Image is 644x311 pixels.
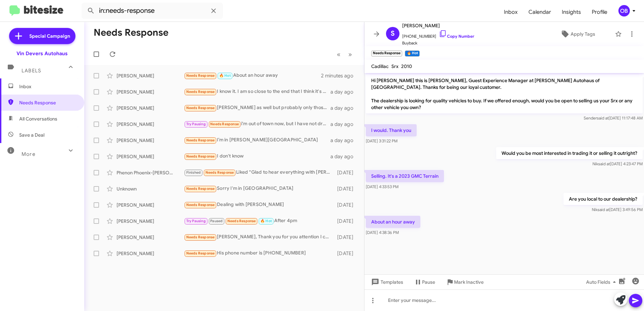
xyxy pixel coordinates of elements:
[210,122,239,126] span: Needs Response
[117,169,184,176] div: Phenon Phoenix-[PERSON_NAME]
[117,202,184,208] div: [PERSON_NAME]
[592,207,643,212] span: Nik [DATE] 3:49:56 PM
[184,88,330,96] div: I know it. I am so close to the end that I think it's probably best to stay put. I work from home...
[584,115,643,120] span: Sender [DATE] 11:17:48 AM
[344,47,356,61] button: Next
[184,217,334,225] div: After 4pm
[210,219,223,223] span: Paused
[409,276,441,288] button: Pause
[613,5,637,16] button: OB
[9,28,75,44] a: Special Campaign
[117,153,184,160] div: [PERSON_NAME]
[184,104,330,112] div: [PERSON_NAME] as well but probably only those two. The reliability in anything else for me is que...
[366,124,417,136] p: I would. Thank you
[19,115,57,122] span: All Conversations
[19,83,76,90] span: Inbox
[370,276,403,288] span: Templates
[186,138,215,142] span: Needs Response
[334,169,359,176] div: [DATE]
[581,276,624,288] button: Auto Fields
[337,50,341,59] span: «
[618,5,630,16] div: OB
[543,28,612,40] button: Apply Tags
[82,3,223,19] input: Search
[17,50,68,57] div: Vin Devers Autohaus
[186,106,215,110] span: Needs Response
[321,72,359,79] div: 2 minutes ago
[117,137,184,144] div: [PERSON_NAME]
[333,47,345,61] button: Previous
[205,170,234,175] span: Needs Response
[454,276,484,288] span: Mark Inactive
[348,50,352,59] span: »
[22,151,35,157] span: More
[366,74,643,113] p: Hi [PERSON_NAME] this is [PERSON_NAME], Guest Experience Manager at [PERSON_NAME] Autohaus of [GE...
[186,203,215,207] span: Needs Response
[592,161,643,166] span: Nik [DATE] 4:23:47 PM
[586,2,613,22] a: Profile
[402,40,474,46] span: Buyback
[586,276,618,288] span: Auto Fields
[333,47,356,61] nav: Page navigation example
[366,230,399,235] span: [DATE] 4:38:36 PM
[186,154,215,159] span: Needs Response
[334,234,359,241] div: [DATE]
[186,73,215,78] span: Needs Response
[334,185,359,192] div: [DATE]
[19,99,76,106] span: Needs Response
[330,137,359,144] div: a day ago
[364,276,409,288] button: Templates
[366,170,444,182] p: Selling. It's a 2023 GMC Terrain
[366,184,398,189] span: [DATE] 4:33:53 PM
[184,72,321,79] div: About an hour away
[391,28,395,39] span: S
[498,2,523,22] a: Inbox
[496,147,643,159] p: Would you be most interested in trading it or selling it outright?
[571,28,595,40] span: Apply Tags
[366,138,397,143] span: [DATE] 3:31:22 PM
[219,73,231,78] span: 🔥 Hot
[186,170,201,175] span: Finished
[371,63,389,69] span: Cadillac
[186,122,206,126] span: Try Pausing
[330,89,359,95] div: a day ago
[117,121,184,128] div: [PERSON_NAME]
[598,207,609,212] span: said at
[184,249,334,257] div: His phone number is [PHONE_NUMBER]
[227,219,256,223] span: Needs Response
[597,115,609,120] span: said at
[186,186,215,191] span: Needs Response
[117,105,184,111] div: [PERSON_NAME]
[563,193,643,205] p: Are you local to our dealership?
[94,27,168,38] h1: Needs Response
[29,33,70,39] span: Special Campaign
[186,219,206,223] span: Try Pausing
[117,218,184,224] div: [PERSON_NAME]
[402,30,474,40] span: [PHONE_NUMBER]
[330,105,359,111] div: a day ago
[184,136,330,144] div: I’m in [PERSON_NAME][GEOGRAPHIC_DATA]
[184,201,334,209] div: Dealing with [PERSON_NAME]
[22,68,41,74] span: Labels
[117,72,184,79] div: [PERSON_NAME]
[186,90,215,94] span: Needs Response
[330,121,359,128] div: a day ago
[186,251,215,255] span: Needs Response
[556,2,586,22] span: Insights
[184,233,334,241] div: [PERSON_NAME], Thank you for you attention I contact you in the future. Best regards, [PERSON_NAME]
[184,152,330,160] div: I don't know
[19,132,44,138] span: Save a Deal
[334,250,359,257] div: [DATE]
[117,250,184,257] div: [PERSON_NAME]
[184,120,330,128] div: i'm out of town now, but I have not driven that vehicle since the estimate so whatever it was at ...
[334,202,359,208] div: [DATE]
[117,185,184,192] div: Unknown
[523,2,556,22] a: Calendar
[405,50,419,57] small: 🔥 Hot
[598,161,610,166] span: said at
[401,63,412,69] span: 2010
[184,185,334,193] div: Sorry I'm in [GEOGRAPHIC_DATA]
